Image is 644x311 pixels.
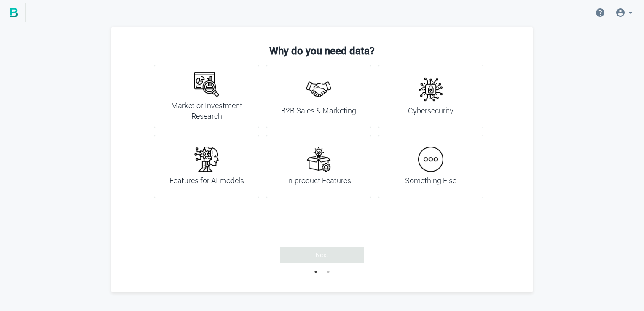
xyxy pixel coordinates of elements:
[10,8,18,17] img: BigPicture.io
[306,77,331,102] img: handshake.png
[281,105,356,116] h4: B2B Sales & Marketing
[418,147,443,172] img: more.png
[280,247,364,263] button: Next
[286,175,351,186] h4: In-product Features
[405,175,456,186] h4: Something Else
[194,72,219,97] img: research.png
[169,175,244,186] h4: Features for AI models
[311,268,320,276] button: 1
[306,147,331,172] img: new-product.png
[324,268,333,276] button: 2
[128,44,516,58] h3: Why do you need data?
[408,105,453,116] h4: Cybersecurity
[194,147,219,172] img: ai.png
[316,251,329,259] span: Next
[418,77,443,102] img: cyber-security.png
[164,100,249,122] h4: Market or Investment Research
